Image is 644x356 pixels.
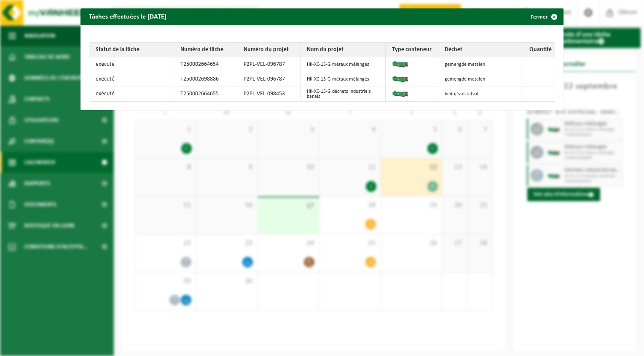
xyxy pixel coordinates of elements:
th: Numéro du projet [237,43,301,57]
td: T250002664655 [174,87,237,101]
td: exécuté [89,72,174,87]
td: T250002664654 [174,57,237,72]
td: bedrijfsrestafval [438,87,523,101]
td: T250002698886 [174,72,237,87]
td: P2PL-VEL-098453 [237,87,301,101]
td: P2PL-VEL-096787 [237,72,301,87]
img: HK-XC-15-GN-00 [392,89,409,97]
th: Quantité [523,43,555,57]
th: Déchet [438,43,523,57]
td: gemengde metalen [438,57,523,72]
td: exécuté [89,87,174,101]
td: HK-XC-15-G déchets industriels banals [301,87,385,101]
img: HK-XC-15-GN-00 [392,74,409,83]
td: P2PL-VEL-096787 [237,57,301,72]
td: exécuté [89,57,174,72]
img: HK-XC-15-GN-00 [392,59,409,68]
th: Nom du projet [301,43,385,57]
th: Statut de la tâche [89,43,174,57]
button: Fermer [524,8,563,25]
th: Type conteneur [386,43,438,57]
h2: Tâches effectuées le [DATE] [80,8,175,24]
td: HK-XC-15-G métaux mélangés [301,72,385,87]
td: HK-XC-15-G métaux mélangés [301,57,385,72]
td: gemengde metalen [438,72,523,87]
th: Numéro de tâche [174,43,237,57]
